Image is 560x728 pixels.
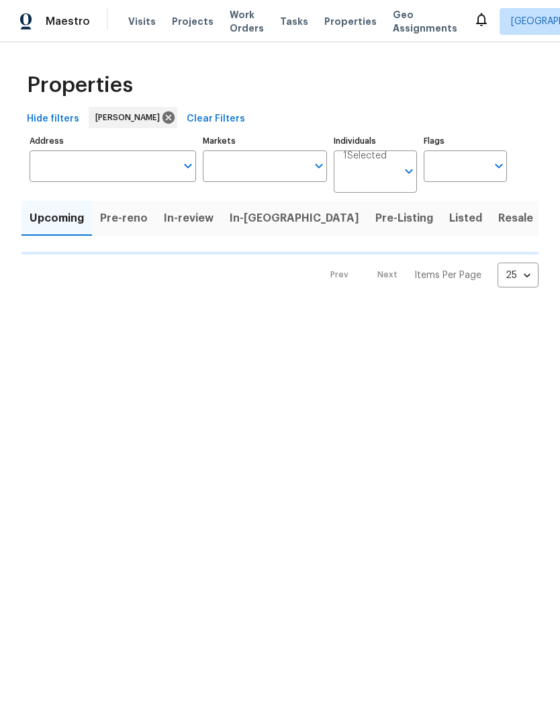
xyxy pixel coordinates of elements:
[393,8,457,35] span: Geo Assignments
[203,137,328,145] label: Markets
[498,209,533,228] span: Resale
[128,15,156,28] span: Visits
[498,258,539,293] div: 25
[280,17,308,26] span: Tasks
[100,209,148,228] span: Pre-reno
[334,137,417,145] label: Individuals
[187,111,245,128] span: Clear Filters
[46,15,90,28] span: Maestro
[375,209,433,228] span: Pre-Listing
[164,209,214,228] span: In-review
[489,156,508,175] button: Open
[324,15,377,28] span: Properties
[21,107,85,132] button: Hide filters
[95,111,165,124] span: [PERSON_NAME]
[181,107,250,132] button: Clear Filters
[400,162,418,181] button: Open
[230,209,359,228] span: In-[GEOGRAPHIC_DATA]
[414,269,481,282] p: Items Per Page
[27,111,79,128] span: Hide filters
[318,263,539,287] nav: Pagination Navigation
[172,15,214,28] span: Projects
[449,209,482,228] span: Listed
[343,150,387,162] span: 1 Selected
[179,156,197,175] button: Open
[230,8,264,35] span: Work Orders
[89,107,177,128] div: [PERSON_NAME]
[30,209,84,228] span: Upcoming
[30,137,196,145] label: Address
[424,137,507,145] label: Flags
[310,156,328,175] button: Open
[27,79,133,92] span: Properties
